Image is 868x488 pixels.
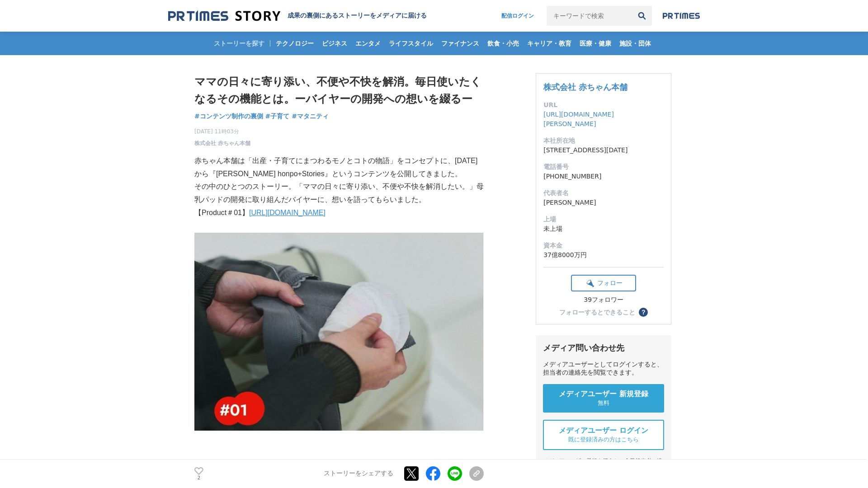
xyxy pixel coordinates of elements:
[194,206,484,220] p: 【Product＃01】
[168,10,280,22] img: 成果の裏側にあるストーリーをメディアに届ける
[640,309,646,315] span: ？
[194,127,250,136] span: [DATE] 11時03分
[639,308,648,317] button: ？
[265,112,290,120] span: #子育て
[571,296,636,304] div: 39フォロワー
[543,250,664,260] dd: 37億8000万円
[194,476,203,480] p: 2
[559,309,635,315] div: フォローするとできること
[616,39,655,47] span: 施設・団体
[598,399,609,407] span: 無料
[194,155,484,181] p: 赤ちゃん本舗は「出産・子育てにまつわるモノとコトの物語」をコンセプトに、[DATE]から『[PERSON_NAME] honpo+Stories』というコンテンツを公開してきました。
[543,241,664,250] dt: 資本金
[524,39,575,47] span: キャリア・教育
[272,39,317,47] span: テクノロジー
[616,32,655,55] a: 施設・団体
[663,12,700,19] img: prtimes
[632,6,652,26] button: 検索
[194,139,250,147] a: 株式会社 赤ちゃん本舗
[543,384,664,413] a: メディアユーザー 新規登録 無料
[543,198,664,207] dd: [PERSON_NAME]
[543,361,664,377] div: メディアユーザーとしてログインすると、担当者の連絡先を閲覧できます。
[492,6,543,26] a: 配信ログイン
[543,145,664,155] dd: [STREET_ADDRESS][DATE]
[194,112,263,120] span: #コンテンツ制作の裏側
[288,12,427,20] h2: 成果の裏側にあるストーリーをメディアに届ける
[559,389,648,399] span: メディアユーザー 新規登録
[559,426,648,436] span: メディアユーザー ログイン
[385,32,437,55] a: ライフスタイル
[571,275,636,291] button: フォロー
[484,32,523,55] a: 飲食・小売
[543,82,627,92] a: 株式会社 赤ちゃん本舗
[543,136,664,145] dt: 本社所在地
[543,420,664,450] a: メディアユーザー ログイン 既に登録済みの方はこちら
[194,73,484,108] h1: ママの日々に寄り添い、不便や不快を解消。毎日使いたくなるその機能とは。ーバイヤーの開発への想いを綴るー
[576,39,615,47] span: 医療・健康
[576,32,615,55] a: 医療・健康
[547,6,632,26] input: キーワードで検索
[543,224,664,234] dd: 未上場
[292,112,329,120] span: #マタニティ
[543,343,664,353] div: メディア問い合わせ先
[318,39,351,47] span: ビジネス
[249,209,325,216] a: [URL][DOMAIN_NAME]
[438,32,483,55] a: ファイナンス
[265,112,290,121] a: #子育て
[385,39,437,47] span: ライフスタイル
[484,39,523,47] span: 飲食・小売
[543,111,614,127] a: [URL][DOMAIN_NAME][PERSON_NAME]
[543,100,664,110] dt: URL
[543,188,664,198] dt: 代表者名
[318,32,351,55] a: ビジネス
[352,39,384,47] span: エンタメ
[272,32,317,55] a: テクノロジー
[543,162,664,172] dt: 電話番号
[168,10,427,22] a: 成果の裏側にあるストーリーをメディアに届ける 成果の裏側にあるストーリーをメディアに届ける
[194,112,263,121] a: #コンテンツ制作の裏側
[543,172,664,181] dd: [PHONE_NUMBER]
[568,436,639,444] span: 既に登録済みの方はこちら
[352,32,384,55] a: エンタメ
[194,180,484,206] p: その中のひとつのストーリー。「ママの日々に寄り添い、不便や不快を解消したい。」母乳パッドの開発に取り組んだバイヤーに、想いを語ってもらいました。
[324,470,393,478] p: ストーリーをシェアする
[438,39,483,47] span: ファイナンス
[543,215,664,224] dt: 上場
[292,112,329,121] a: #マタニティ
[524,32,575,55] a: キャリア・教育
[194,233,484,431] img: thumbnail_1b444bc0-62eb-11f0-97c3-0d1d89e4d68a.jpg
